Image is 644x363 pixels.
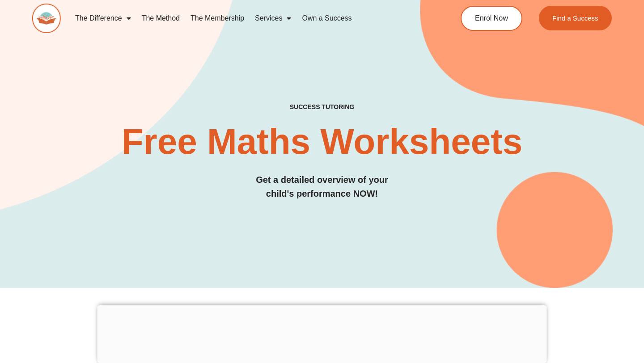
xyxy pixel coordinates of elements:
a: Own a Success [297,8,357,29]
a: The Difference [70,8,136,29]
iframe: Advertisement [97,305,547,361]
span: Enrol Now [475,15,508,22]
h3: Get a detailed overview of your child's performance NOW! [32,173,612,201]
h2: Free Maths Worksheets​ [32,124,612,160]
a: The Membership [185,8,250,29]
nav: Menu [70,8,428,29]
a: Services [250,8,297,29]
a: Enrol Now [461,6,522,31]
a: Find a Success [539,6,612,30]
span: Find a Success [552,15,598,21]
h4: SUCCESS TUTORING​ [32,103,612,111]
iframe: Chat Widget [491,262,644,363]
a: The Method [136,8,185,29]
